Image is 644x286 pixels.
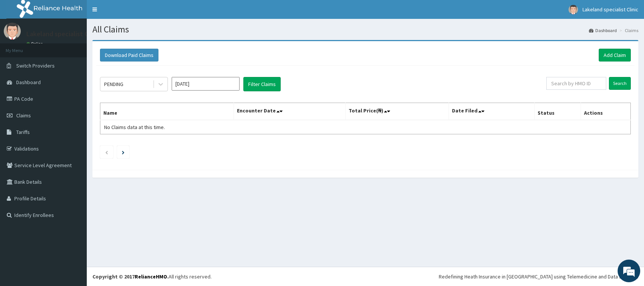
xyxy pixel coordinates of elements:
a: RelianceHMO [135,273,167,280]
img: User Image [569,5,578,14]
a: Next page [122,149,124,155]
li: Claims [618,27,638,34]
strong: Copyright © 2017 . [92,273,169,280]
p: Lakeland specialist Clinic [26,31,100,37]
th: Encounter Date [234,103,346,120]
th: Name [100,103,234,120]
input: Search [609,77,631,90]
a: Dashboard [589,27,617,34]
footer: All rights reserved. [87,267,644,286]
a: Online [26,41,45,46]
div: Redefining Heath Insurance in [GEOGRAPHIC_DATA] using Telemedicine and Data Science! [439,273,638,280]
span: Lakeland specialist Clinic [583,6,638,13]
span: Dashboard [16,79,41,86]
span: Switch Providers [16,62,55,69]
th: Total Price(₦) [346,103,449,120]
a: Previous page [105,149,108,155]
div: PENDING [104,80,123,88]
input: Select Month and Year [172,77,240,91]
input: Search by HMO ID [546,77,606,90]
span: Claims [16,112,31,119]
button: Filter Claims [243,77,281,91]
button: Download Paid Claims [100,49,158,62]
th: Status [535,103,581,120]
th: Date Filed [449,103,535,120]
th: Actions [581,103,630,120]
a: Add Claim [599,49,631,62]
h1: All Claims [92,25,638,34]
span: Tariffs [16,129,30,135]
span: No Claims data at this time. [104,124,165,131]
img: User Image [4,23,21,40]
